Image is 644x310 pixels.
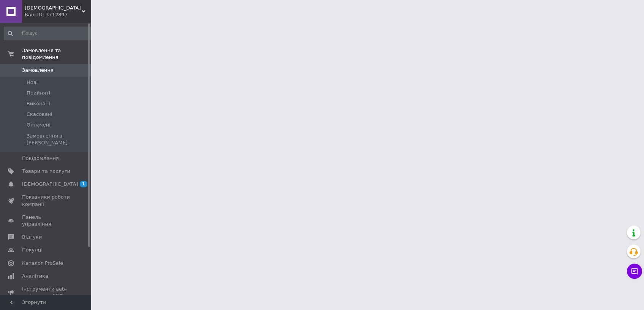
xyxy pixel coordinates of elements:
span: Повідомлення [22,155,59,162]
span: EvsE [25,5,82,11]
span: Замовлення та повідомлення [22,47,91,61]
span: Покупці [22,247,43,253]
div: Ваш ID: 3712897 [25,11,91,18]
span: Аналітика [22,273,48,280]
span: Інструменти веб-майстра та SEO [22,286,70,299]
input: Пошук [4,27,95,40]
span: Відгуки [22,234,42,240]
span: 1 [80,181,87,187]
span: Скасовані [27,111,52,118]
span: Панель управління [22,214,70,228]
button: Чат з покупцем [627,264,642,279]
span: Нові [27,79,38,86]
span: Замовлення з [PERSON_NAME] [27,133,94,146]
span: Показники роботи компанії [22,194,70,207]
span: [DEMOGRAPHIC_DATA] [22,181,78,188]
span: Замовлення [22,67,54,74]
span: Каталог ProSale [22,260,63,267]
span: Прийняті [27,90,50,96]
span: Товари та послуги [22,168,70,175]
span: Оплачені [27,122,51,128]
span: Виконані [27,100,50,107]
